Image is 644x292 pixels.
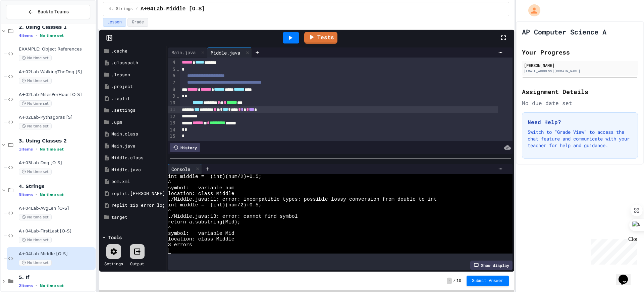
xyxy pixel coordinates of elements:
[111,167,164,173] div: Middle.java
[168,219,240,225] span: return a.substring(Mid);
[38,8,69,15] span: Back to Teams
[111,48,164,55] div: .cache
[176,94,180,99] span: Fold line
[19,69,94,75] span: A+02Lab-WalkingTheDog [S]
[168,185,234,191] span: symbol: variable num
[40,193,64,197] span: No time set
[19,92,94,98] span: A+02Lab-MilesPerHour [O-S]
[170,143,200,152] div: History
[168,191,234,197] span: location: class Middle
[40,147,64,152] span: No time set
[207,49,244,56] div: Middle.java
[522,27,606,36] h1: AP Computer Science A
[19,206,94,211] span: A+04Lab-AvgLen [O-S]
[111,214,164,221] div: target
[127,18,148,27] button: Grade
[168,236,234,242] span: location: class Middle
[19,237,52,243] span: No time set
[588,236,637,265] iframe: chat widget
[168,127,176,133] div: 14
[168,59,176,66] div: 4
[168,197,437,202] span: ./Middle.java:11: error: incompatible types: possible lossy conversion from double to int
[168,100,176,106] div: 10
[168,133,176,140] div: 15
[168,242,192,248] span: 3 errors
[524,62,636,68] div: [PERSON_NAME]
[111,178,164,185] div: pom.xml
[111,202,164,209] div: replit_zip_error_log.txt
[19,115,94,120] span: A+02Lab-Pythagoras [S]
[19,24,94,30] span: 2. Using Classes 1
[522,47,638,57] h2: Your Progress
[168,66,176,73] div: 5
[19,123,52,129] span: No time set
[104,261,123,267] div: Settings
[130,261,144,267] div: Output
[168,86,176,93] div: 8
[19,147,33,152] span: 1 items
[521,3,542,18] div: My Account
[19,251,94,257] span: A+04Lab-Middle [O-S]
[111,119,164,126] div: .upm
[528,118,632,126] h3: Need Help?
[168,80,176,86] div: 7
[168,120,176,126] div: 13
[19,138,94,144] span: 3. Using Classes 2
[176,67,180,72] span: Fold line
[36,147,37,152] span: •
[168,113,176,120] div: 12
[304,32,337,44] a: Tests
[457,278,461,284] span: 10
[528,129,632,149] p: Switch to "Grade View" to access the chat feature and communicate with your teacher for help and ...
[36,192,37,197] span: •
[111,155,164,161] div: Middle.class
[19,169,52,175] span: No time set
[168,202,262,208] span: int middle = (int)(num/2)+0.5;
[111,143,164,150] div: Main.java
[168,106,176,113] div: 11
[168,174,262,180] span: int middle = (int)(num/2)+0.5;
[168,166,194,173] div: Console
[111,83,164,90] div: .project
[472,278,503,284] span: Submit Answer
[36,283,37,288] span: •
[19,260,52,266] span: No time set
[207,47,252,58] div: Middle.java
[111,107,164,114] div: .settings
[19,46,94,52] span: EXAMPLE: Object References
[467,276,509,286] button: Submit Answer
[168,231,234,236] span: symbol: variable Mid
[19,284,33,288] span: 2 items
[168,208,171,214] span: ^
[168,180,171,185] span: ^
[103,18,126,27] button: Lesson
[168,49,199,56] div: Main.java
[447,278,452,284] span: -
[111,131,164,137] div: Main.class
[136,6,138,12] span: /
[168,73,176,79] div: 6
[111,190,164,197] div: replit.[PERSON_NAME]
[108,234,122,241] div: Tools
[168,47,207,58] div: Main.java
[470,261,513,270] div: Show display
[109,6,133,12] span: 4. Strings
[19,228,94,234] span: A+04Lab-FirstLast [O-S]
[168,225,171,231] span: ^
[522,87,638,96] h2: Assignment Details
[141,5,205,13] span: A+04Lab-Middle [O-S]
[168,214,298,219] span: ./Middle.java:13: error: cannot find symbol
[19,183,94,189] span: 4. Strings
[40,284,64,288] span: No time set
[111,95,164,102] div: .replit
[616,265,637,285] iframe: chat widget
[111,72,164,78] div: .lesson
[3,3,46,42] div: Chat with us now!Close
[111,60,164,66] div: .classpath
[19,78,52,84] span: No time set
[19,274,94,280] span: 5. If
[524,69,636,74] div: [EMAIL_ADDRESS][DOMAIN_NAME]
[522,99,638,107] div: No due date set
[40,33,64,38] span: No time set
[36,33,37,38] span: •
